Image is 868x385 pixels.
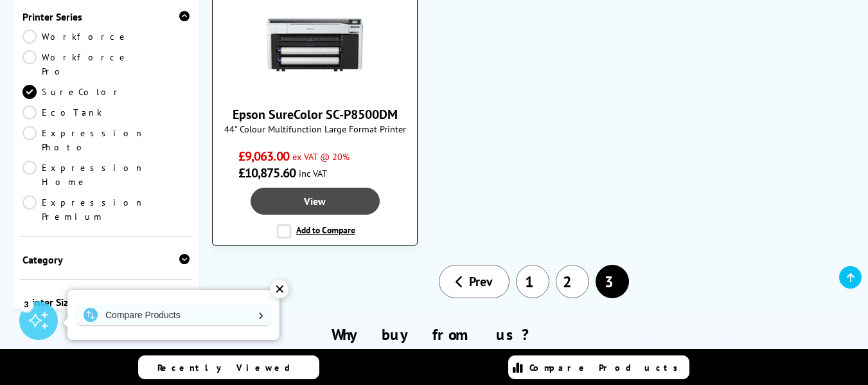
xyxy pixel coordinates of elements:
div: 3 [19,297,33,311]
div: Printer Series [22,10,190,23]
span: inc VAT [299,167,327,179]
a: 1 [516,265,549,298]
a: Workforce Pro [22,50,129,78]
span: £10,875.60 [238,165,296,181]
a: Epson SureColor SC-P8500DM [233,106,398,123]
div: ✕ [270,280,288,298]
h2: Why buy from us? [26,325,842,345]
a: Expression Premium [22,195,145,224]
div: Printer Size [22,296,190,309]
span: ex VAT @ 20% [292,150,350,163]
a: Prev [439,265,509,298]
a: Compare Products [77,305,270,325]
div: Category [22,253,190,266]
a: Expression Photo [22,126,145,154]
a: Workforce [22,30,129,44]
span: Compare Products [529,362,685,373]
span: £9,063.00 [238,148,289,165]
a: EcoTank [22,105,106,120]
a: 2 [556,265,589,298]
a: Compare Products [508,355,689,379]
label: Add to Compare [277,224,355,238]
span: Recently Viewed [157,362,303,373]
a: View [251,188,380,215]
span: Prev [469,273,493,290]
a: Recently Viewed [138,355,319,379]
a: Expression Home [22,161,145,189]
span: 44" Colour Multifunction Large Format Printer [219,123,411,135]
a: SureColor [22,85,123,99]
a: Epson SureColor SC-P8500DM [267,83,363,96]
